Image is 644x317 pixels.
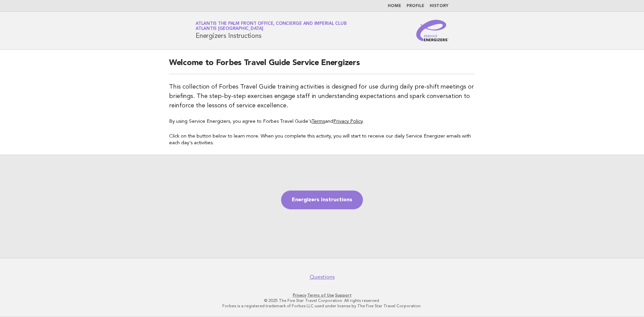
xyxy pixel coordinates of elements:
[416,20,448,41] img: Service Energizers
[430,4,448,8] a: History
[169,133,475,147] p: Click on the button below to learn more. When you complete this activity, you will start to recei...
[307,293,334,298] a: Terms of Use
[333,119,363,124] a: Privacy Policy
[169,58,475,74] h2: Welcome to Forbes Travel Guide Service Energizers
[196,27,263,31] span: Atlantis [GEOGRAPHIC_DATA]
[196,21,346,31] a: Atlantis The Palm Front Office, Concierge and Imperial ClubAtlantis [GEOGRAPHIC_DATA]
[169,82,475,110] p: This collection of Forbes Travel Guide training activities is designed for use during daily pre-s...
[335,293,352,298] a: Support
[293,293,306,298] a: Privacy
[312,119,325,124] a: Terms
[117,303,527,309] p: Forbes is a registered trademark of Forbes LLC used under license by The Five Star Travel Corpora...
[310,274,335,280] a: Questions
[117,293,527,298] p: · ·
[169,118,475,125] p: By using Service Energizers, you agree to Forbes Travel Guide's and .
[281,191,363,209] a: Energizers Instructions
[388,4,401,8] a: Home
[117,298,527,303] p: © 2025 The Five Star Travel Corporation. All rights reserved.
[407,4,424,8] a: Profile
[196,22,346,39] h1: Energizers Instructions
